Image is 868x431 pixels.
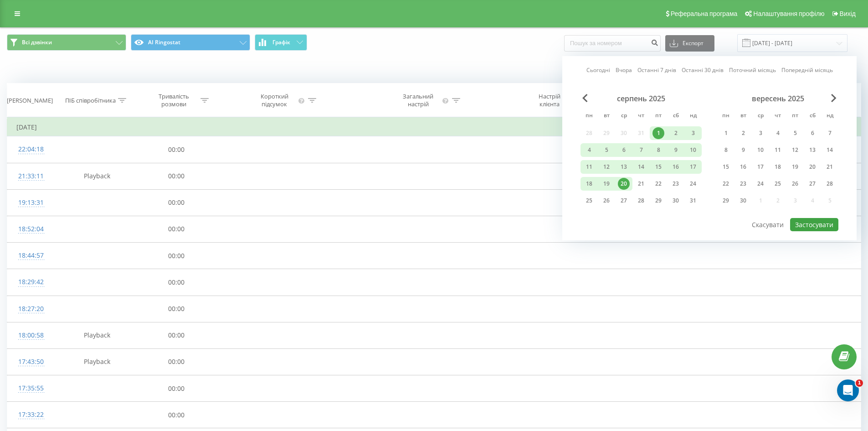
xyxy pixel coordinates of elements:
td: Playback [55,163,139,189]
div: 18:29:42 [16,273,46,291]
div: нд 28 вер 2025 р. [821,177,838,191]
td: 00:00 [139,136,214,163]
div: 21 [635,178,647,190]
div: 12 [789,144,801,156]
div: 22:04:18 [16,140,46,158]
div: пт 8 серп 2025 р. [650,143,667,157]
td: 00:00 [139,163,214,189]
div: вт 5 серп 2025 р. [598,143,615,157]
div: нд 3 серп 2025 р. [684,126,702,140]
td: 00:00 [139,402,214,428]
div: Настрій клієнта [528,93,570,108]
div: ср 24 вер 2025 р. [752,177,769,191]
div: 26 [789,178,801,190]
div: 15 [652,161,664,173]
div: пт 26 вер 2025 р. [786,177,804,191]
div: пт 1 серп 2025 р. [650,126,667,140]
input: Пошук за номером [564,35,661,52]
span: Всі дзвінки [22,39,52,46]
div: пт 15 серп 2025 р. [650,160,667,174]
span: Previous Month [582,94,588,102]
div: 25 [772,178,784,190]
button: Застосувати [790,218,838,231]
div: сб 16 серп 2025 р. [667,160,684,174]
a: Вчора [616,66,632,74]
div: чт 7 серп 2025 р. [632,143,650,157]
div: Загальний настрій [396,93,440,108]
div: 4 [772,127,784,139]
div: пн 18 серп 2025 р. [580,177,598,191]
button: AI Ringostat [131,34,250,51]
div: 6 [618,144,630,156]
div: 2 [737,127,749,139]
abbr: четвер [771,109,785,123]
div: пн 11 серп 2025 р. [580,160,598,174]
div: вт 16 вер 2025 р. [734,160,752,174]
div: пт 12 вер 2025 р. [786,143,804,157]
button: Графік [255,34,307,51]
div: 11 [772,144,784,156]
div: вт 19 серп 2025 р. [598,177,615,191]
div: 18 [583,178,595,190]
div: 18 [772,161,784,173]
div: 7 [635,144,647,156]
div: 1 [652,127,664,139]
abbr: вівторок [736,109,750,123]
div: сб 13 вер 2025 р. [804,143,821,157]
div: 8 [652,144,664,156]
div: вт 23 вер 2025 р. [734,177,752,191]
div: 19:13:31 [16,194,46,212]
td: [DATE] [7,118,861,136]
a: Останні 30 днів [682,66,724,74]
div: ПІБ співробітника [65,97,116,104]
div: чт 11 вер 2025 р. [769,143,786,157]
div: пт 19 вер 2025 р. [786,160,804,174]
abbr: понеділок [719,109,733,123]
td: 00:00 [139,189,214,216]
div: 17:43:50 [16,353,46,371]
div: сб 30 серп 2025 р. [667,194,684,208]
div: ср 13 серп 2025 р. [615,160,632,174]
div: 1 [720,127,732,139]
div: пн 29 вер 2025 р. [717,194,734,208]
div: 19 [601,178,612,190]
div: чт 28 серп 2025 р. [632,194,650,208]
td: 00:00 [139,322,214,348]
div: сб 23 серп 2025 р. [667,177,684,191]
div: вт 26 серп 2025 р. [598,194,615,208]
div: 27 [806,178,818,190]
div: нд 21 вер 2025 р. [821,160,838,174]
div: 20 [618,178,630,190]
span: 1 [856,379,863,387]
div: 24 [687,178,699,190]
div: 23 [670,178,682,190]
div: пн 25 серп 2025 р. [580,194,598,208]
button: Експорт [665,35,714,52]
div: 17:35:55 [16,379,46,397]
td: 00:00 [139,296,214,322]
div: сб 9 серп 2025 р. [667,143,684,157]
td: Playback [55,348,139,375]
div: нд 24 серп 2025 р. [684,177,702,191]
div: ср 10 вер 2025 р. [752,143,769,157]
div: 28 [635,195,647,207]
div: чт 4 вер 2025 р. [769,126,786,140]
td: Playback [55,322,139,348]
div: 11 [583,161,595,173]
td: 00:00 [139,216,214,242]
div: сб 20 вер 2025 р. [804,160,821,174]
div: 25 [583,195,595,207]
div: 29 [652,195,664,207]
span: Next Month [831,94,837,102]
div: Короткий підсумок [252,93,296,108]
div: вт 30 вер 2025 р. [734,194,752,208]
td: 00:00 [139,348,214,375]
div: 31 [687,195,699,207]
div: 30 [737,195,749,207]
div: нд 31 серп 2025 р. [684,194,702,208]
div: ср 20 серп 2025 р. [615,177,632,191]
div: 21:33:11 [16,167,46,185]
abbr: четвер [634,109,648,123]
div: 17 [687,161,699,173]
div: вт 2 вер 2025 р. [734,126,752,140]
